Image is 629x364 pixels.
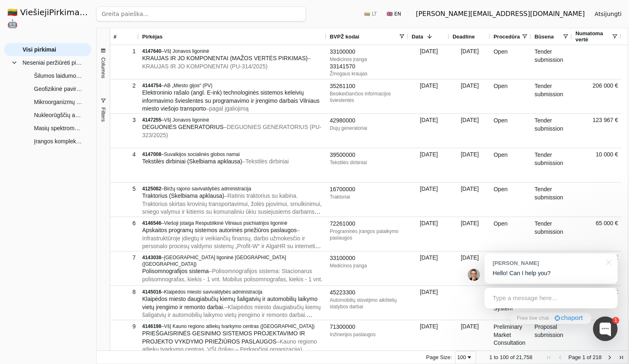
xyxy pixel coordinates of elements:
span: to [494,354,498,360]
div: 33100000 [330,48,405,56]
span: Tekstilės dirbiniai (Skelbiama apklausa) [142,158,242,165]
div: [DATE] [449,45,490,79]
span: of [510,354,515,360]
div: Automobilių stovėjimo aikštelių statybos darbai [330,297,405,310]
div: 123 967 € [572,114,621,148]
div: [DATE] [449,320,490,354]
div: 100 [457,354,466,360]
div: Open [490,45,531,79]
span: Klaipėdos miesto savivaldybės administracija [164,289,262,295]
span: 4147008 [142,151,161,157]
span: Page [568,354,581,360]
span: – Tekstilės dirbiniai [242,158,289,165]
span: PRIEŠGAISRINĖS GESINIMO SISTEMOS PROJEKTAVIMO IR PROJEKTO VYKDYMO PRIEŽIŪROS PASLAUGOS [142,330,305,345]
div: – [142,185,323,192]
span: – Polisomnografijos sistema: Stacionarus polisomnografas, kiekis - 1 vnt. Mobilus polisomnografas... [142,268,322,283]
span: Visi pirkimai [23,43,56,56]
input: Greita paieška... [96,7,306,21]
div: Tender submission [531,45,572,79]
div: Tender submission [531,114,572,148]
div: 59 504 € [572,251,621,285]
div: Medicinos įranga [330,262,405,269]
div: – [142,220,323,226]
span: 4146546 [142,220,161,226]
div: First Page [545,354,552,361]
div: 45223300 [330,289,405,297]
div: 42980000 [330,117,405,125]
div: Tender submission [531,217,572,251]
span: of [587,354,591,360]
div: Previous Page [557,354,563,361]
span: Šilumos laidumo matavimo prietaisas [34,70,83,82]
div: 72261000 [330,220,405,228]
div: [DATE] [408,286,449,320]
span: Suvalkijos socialinės globos namai [164,151,240,157]
div: Inžinerijos paslaugos [330,331,405,338]
div: [DATE] [449,148,490,182]
span: VšĮ Kauno regiono atliekų tvarkymo centras ([GEOGRAPHIC_DATA]) [164,323,315,329]
span: Polisomnografijos sistema [142,268,209,274]
div: Open [490,251,531,285]
span: Mikroorganizmų biomasės apskaitos sistema (supaprastintas atviras konkursas) [34,96,83,108]
div: 3 [113,114,136,126]
span: Viešoji įstaiga Respublikinė Vilniaus psichiatrijos ligoninė [164,220,287,226]
span: DEGUONIES GENERATORIUS [142,124,224,130]
span: Neseniai peržiūrėti pirkimai [23,57,83,69]
div: – [142,254,323,267]
div: [DATE] [408,183,449,217]
span: Geofizikinė paviršinio žemės sluoksnio analizės sistema [34,83,83,95]
div: – [142,82,323,89]
a: Free live chat· [511,312,591,324]
div: 2 [113,80,136,92]
span: 21,758 [516,354,532,360]
span: Data [412,34,423,40]
span: [GEOGRAPHIC_DATA] ligoninė [GEOGRAPHIC_DATA] ([GEOGRAPHIC_DATA]) [142,255,286,267]
div: [DATE] [449,79,490,113]
div: – [142,48,323,54]
span: Pirkėjas [142,34,163,40]
div: 1 [612,317,619,324]
strong: .AI [82,7,95,17]
div: 5 [113,183,136,195]
div: [DATE] [449,183,490,217]
span: Būsena [534,34,554,40]
div: Dujų generatoriai [330,125,405,131]
div: 1 [113,45,136,57]
button: 🇬🇧 EN [382,7,406,20]
div: [DATE] [408,114,449,148]
div: 5 000 000 € [572,286,621,320]
div: 10 000 € [572,148,621,182]
span: BVPŽ kodai [330,34,359,40]
span: Apskaitos programų sistemos autorinės priežiūros paslaugos [142,227,296,233]
div: Programinės įrangos palaikymo paslaugos [330,228,405,241]
div: Preliminary Market Consultation [490,320,531,354]
div: Medicinos įranga [330,56,405,63]
span: Traktorius (Skelbiama apklausa) [142,192,224,199]
div: 39500000 [330,151,405,159]
span: 4147255 [142,117,161,123]
div: – [142,117,323,123]
div: Tender submission [531,183,572,217]
span: VšĮ Jonavos ligoninė [164,117,209,123]
span: # [113,34,116,40]
span: – DEGUONIES GENERATORIUS (PU-323/2025) [142,124,321,138]
div: Tender submission [531,148,572,182]
span: Masių spektrometro su instaliavimu pirkimas [34,122,83,134]
div: Open [490,217,531,251]
div: Žmogaus kraujas [330,70,405,77]
div: Tender submission [531,79,572,113]
span: 4125082 [142,186,161,192]
span: Numatoma vertė [575,30,611,43]
span: 100 [500,354,509,360]
div: [PERSON_NAME][EMAIL_ADDRESS][DOMAIN_NAME] [416,9,585,19]
div: [DATE] [408,79,449,113]
div: Page Size [455,351,476,364]
button: Atsijungti [588,7,628,21]
div: 4 [113,149,136,161]
div: [PERSON_NAME] [493,259,601,267]
div: [DATE] [449,114,490,148]
span: 218 [593,354,602,360]
div: 6 [113,217,136,229]
span: Nukleorūgščių analizės sistema (PTC). [PERSON_NAME] konsultacija [34,109,83,121]
span: 4145016 [142,289,161,295]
